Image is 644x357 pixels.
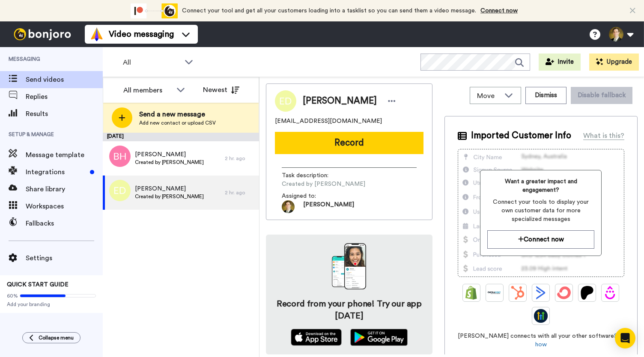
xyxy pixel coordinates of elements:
[123,85,172,95] div: All members
[350,329,408,346] img: playstore
[109,180,131,201] img: ed.png
[332,243,366,289] img: download
[182,8,476,14] span: Connect your tool and get all your customers loading into a tasklist so you can send them a video...
[571,87,632,104] button: Disable fallback
[557,286,571,300] img: ConvertKit
[26,92,103,102] span: Replies
[10,28,75,40] img: bj-logo-header-white.svg
[589,54,639,71] button: Upgrade
[465,286,478,300] img: Shopify
[26,218,103,229] span: Fallbacks
[511,286,525,300] img: Hubspot
[123,57,180,68] span: All
[22,332,80,343] button: Collapse menu
[291,329,342,346] img: appstore
[487,177,594,194] span: Want a greater impact and engagement?
[487,198,594,223] span: Connect your tools to display your own customer data for more specialized messages
[282,171,342,180] span: Task description :
[583,131,624,141] div: What is this?
[282,192,342,200] span: Assigned to:
[615,328,635,348] div: Open Intercom Messenger
[26,184,103,194] span: Share library
[458,332,624,349] span: [PERSON_NAME] connects with all your other software
[303,95,377,107] span: [PERSON_NAME]
[7,301,96,308] span: Add your branding
[487,230,594,249] button: Connect now
[471,129,571,142] span: Imported Customer Info
[139,119,216,126] span: Add new contact or upload CSV
[135,184,204,193] span: [PERSON_NAME]
[109,146,131,167] img: avatar
[26,167,86,177] span: Integrations
[275,132,423,154] button: Record
[7,292,18,299] span: 60%
[197,81,246,98] button: Newest
[534,309,548,323] img: GoHighLevel
[282,180,365,188] span: Created by [PERSON_NAME]
[275,117,382,125] span: [EMAIL_ADDRESS][DOMAIN_NAME]
[525,87,566,104] button: Dismiss
[26,74,103,85] span: Send videos
[103,133,259,141] div: [DATE]
[580,286,594,300] img: Patreon
[26,253,103,263] span: Settings
[477,91,500,101] span: Move
[225,155,255,162] div: 2 hr. ago
[26,201,103,211] span: Workspaces
[488,286,501,300] img: Ontraport
[135,150,204,159] span: [PERSON_NAME]
[534,286,548,300] img: ActiveCampaign
[7,282,69,288] span: QUICK START GUIDE
[480,8,518,14] a: Connect now
[274,298,424,322] h4: Record from your phone! Try our app [DATE]
[39,334,74,341] span: Collapse menu
[109,28,174,40] span: Video messaging
[135,193,204,200] span: Created by [PERSON_NAME]
[26,150,103,160] span: Message template
[26,109,103,119] span: Results
[282,200,295,213] img: 0325f0c0-1588-4007-a822-bc10f457556d-1591847190.jpg
[131,3,178,18] div: animation
[539,54,581,71] button: Invite
[275,90,296,112] img: Image of Emily Demyan
[90,27,104,41] img: vm-color.svg
[139,109,216,119] span: Send a new message
[225,189,255,196] div: 2 hr. ago
[135,159,204,166] span: Created by [PERSON_NAME]
[603,286,617,300] img: Drip
[303,200,354,213] span: [PERSON_NAME]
